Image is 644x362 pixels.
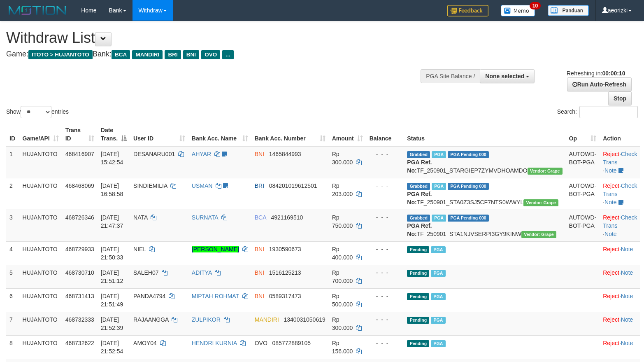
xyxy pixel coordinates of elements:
[431,246,445,253] span: Marked by aeofett
[19,210,62,241] td: HUJANTOTO
[602,70,625,77] strong: 00:00:10
[192,269,212,276] a: ADITYA
[370,182,401,190] div: - - -
[603,293,619,299] a: Reject
[332,269,353,284] span: Rp 700.000
[6,123,19,146] th: ID
[19,178,62,210] td: HUJANTOTO
[501,5,535,16] img: Button%20Memo.svg
[255,246,264,252] span: BNI
[19,312,62,335] td: HUJANTOTO
[19,335,62,359] td: HUJANTOTO
[432,151,446,158] span: Marked by aeorizki
[603,182,637,197] a: Check Trans
[62,123,98,146] th: Trans ID: activate to sort column ascending
[98,123,130,146] th: Date Trans.: activate to sort column descending
[407,293,429,300] span: Pending
[133,151,175,157] span: DESANARU001
[370,245,401,253] div: - - -
[407,340,429,347] span: Pending
[404,123,565,146] th: Status
[133,269,158,276] span: SALEH07
[188,123,251,146] th: Bank Acc. Name: activate to sort column ascending
[621,293,633,299] a: Note
[603,246,619,252] a: Reject
[548,5,589,16] img: panduan.png
[6,30,421,46] h1: Withdraw List
[192,340,237,346] a: HENDRI KURNIA
[431,317,445,324] span: Marked by aeonel
[132,50,163,59] span: MANDIRI
[269,182,317,189] span: Copy 084201019612501 to clipboard
[112,50,130,59] span: BCA
[133,316,169,323] span: RAJAANGGA
[567,77,632,91] a: Run Auto-Refresh
[101,316,123,331] span: [DATE] 21:52:39
[6,288,19,312] td: 6
[255,182,264,189] span: BRI
[255,214,266,221] span: BCA
[269,151,301,157] span: Copy 1465844993 to clipboard
[432,215,446,222] span: Marked by aeofett
[271,214,303,221] span: Copy 4921169510 to clipboard
[133,246,146,252] span: NIEL
[19,123,62,146] th: Game/API: activate to sort column ascending
[370,315,401,324] div: - - -
[65,182,94,189] span: 468468069
[6,106,69,118] label: Show entries
[604,167,617,174] a: Note
[566,123,600,146] th: Op: activate to sort column ascending
[65,214,94,221] span: 468726346
[579,106,638,118] input: Search:
[255,269,264,276] span: BNI
[6,312,19,335] td: 7
[603,214,619,221] a: Reject
[407,222,432,237] b: PGA Ref. No:
[407,159,432,174] b: PGA Ref. No:
[407,317,429,324] span: Pending
[332,182,353,197] span: Rp 203.000
[557,106,638,118] label: Search:
[329,123,366,146] th: Amount: activate to sort column ascending
[366,123,404,146] th: Balance
[19,146,62,178] td: HUJANTOTO
[269,246,301,252] span: Copy 1930590673 to clipboard
[604,231,617,237] a: Note
[600,335,640,359] td: ·
[332,246,353,261] span: Rp 400.000
[600,265,640,288] td: ·
[269,269,301,276] span: Copy 1516125213 to clipboard
[65,269,94,276] span: 468730710
[101,214,123,229] span: [DATE] 21:47:37
[370,213,401,222] div: - - -
[370,269,401,277] div: - - -
[192,182,213,189] a: USMAN
[269,293,301,299] span: Copy 0589317473 to clipboard
[600,210,640,241] td: · ·
[603,151,619,157] a: Reject
[448,183,489,190] span: PGA Pending
[600,146,640,178] td: · ·
[192,151,211,157] a: AHYAR
[284,316,325,323] span: Copy 1340031050619 to clipboard
[101,151,123,166] span: [DATE] 15:42:54
[407,191,432,206] b: PGA Ref. No:
[608,91,632,105] a: Stop
[192,214,218,221] a: SURNATA
[28,50,93,59] span: ITOTO > HUJANTOTO
[183,50,199,59] span: BNI
[133,214,148,221] span: NATA
[201,50,220,59] span: OVO
[255,293,264,299] span: BNI
[603,316,619,323] a: Reject
[480,69,535,83] button: None selected
[600,312,640,335] td: ·
[6,265,19,288] td: 5
[65,293,94,299] span: 468731413
[6,146,19,178] td: 1
[21,106,51,118] select: Showentries
[6,210,19,241] td: 3
[332,214,353,229] span: Rp 750.000
[19,241,62,265] td: HUJANTOTO
[370,292,401,300] div: - - -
